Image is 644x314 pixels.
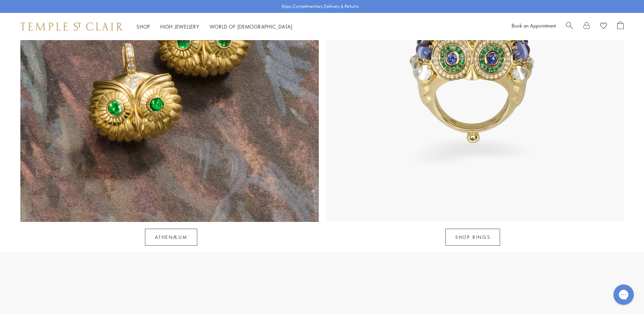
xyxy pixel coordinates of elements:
[512,22,556,29] a: Book an Appointment
[600,21,607,32] a: View Wishlist
[566,21,573,32] a: Search
[136,22,293,31] nav: Main navigation
[282,3,359,10] p: Enjoy Complimentary Delivery & Returns
[445,229,500,246] a: SHOP RINGS
[136,23,150,30] a: ShopShop
[160,23,199,30] a: High JewelleryHigh Jewellery
[20,22,123,31] img: Temple St. Clair
[617,21,624,32] a: Open Shopping Bag
[610,282,637,307] iframe: Gorgias live chat messenger
[209,23,293,30] a: World of [DEMOGRAPHIC_DATA]World of [DEMOGRAPHIC_DATA]
[145,229,197,246] a: Athenæum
